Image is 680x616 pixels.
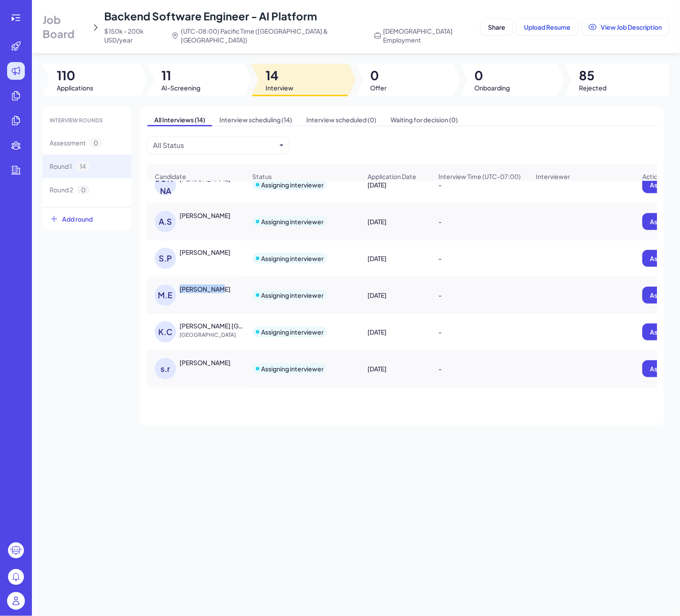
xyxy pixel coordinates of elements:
div: [DATE] [360,172,430,197]
div: - [431,320,528,344]
span: Backend Software Engineer - AI Platform [104,9,317,23]
span: Rejected [579,83,606,92]
div: [DATE] [360,246,430,271]
span: 85 [579,67,606,83]
div: - [431,246,528,271]
div: Shashank Pandya [180,248,231,257]
span: Interviewer [536,172,570,181]
span: Interview [266,83,293,92]
button: Share [481,19,513,35]
span: 11 [161,67,200,83]
span: [GEOGRAPHIC_DATA] [180,331,246,339]
span: View Job Description [601,23,662,31]
span: Interview scheduling (14) [212,113,299,126]
span: Upload Resume [524,23,571,31]
span: Add round [62,214,93,223]
span: 14 [75,162,90,171]
span: (UTC-08:00) Pacific Time ([GEOGRAPHIC_DATA] & [GEOGRAPHIC_DATA]) [181,27,367,44]
div: [DATE] [360,209,430,234]
span: Job Board [43,12,88,41]
div: Alireza Seddighi [180,211,231,220]
div: INTERVIEW ROUNDS [43,110,131,131]
span: 14 [266,67,293,83]
div: s.r [155,358,176,379]
span: Share [488,23,505,31]
span: Interview scheduled (0) [299,113,383,126]
span: Applications [57,83,93,92]
div: - [431,209,528,234]
div: A.S [155,211,176,232]
div: - [431,283,528,308]
span: Onboarding [475,83,510,92]
span: Candidate [155,172,186,181]
div: Kerwin China [180,321,245,330]
span: Action [642,172,661,181]
span: Status [252,172,272,181]
div: Assigning interviewer [261,327,324,336]
span: AI-Screening [161,83,200,92]
span: Round 1 [50,162,72,171]
div: - [431,172,528,197]
button: Add round [43,207,131,230]
div: Assigning interviewer [261,291,324,300]
span: [DEMOGRAPHIC_DATA] Employment [383,27,477,44]
span: Assessment [50,138,86,148]
div: [DATE] [360,320,430,344]
div: [PERSON_NAME] [155,174,176,195]
span: Offer [370,83,387,92]
span: 0 [475,67,510,83]
span: 0 [370,67,387,83]
span: 110 [57,67,93,83]
span: All Interviews (14) [147,113,212,126]
div: [DATE] [360,356,430,381]
span: 0 [89,138,102,148]
div: saikiran rallabandi [180,358,231,367]
span: Round 2 [50,185,73,195]
div: Mark Elmore [180,285,231,293]
div: Assigning interviewer [261,180,324,189]
button: Upload Resume [516,19,578,35]
button: All Status [153,140,276,151]
div: All Status [153,140,184,151]
img: user_logo.png [7,592,25,610]
div: [DATE] [360,283,430,308]
span: Waiting for decision (0) [383,113,465,126]
span: $ 150k - 200k USD/year [104,27,164,44]
div: Assigning interviewer [261,254,324,263]
div: Assigning interviewer [261,364,324,373]
span: Application Date [367,172,416,181]
div: - [431,356,528,381]
div: S.P [155,248,176,269]
div: Assigning interviewer [261,217,324,226]
span: Interview Time (UTC-07:00) [438,172,521,181]
div: K.C [155,321,176,343]
button: View Job Description [582,19,669,35]
div: M.E [155,285,176,306]
span: 0 [77,185,90,195]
